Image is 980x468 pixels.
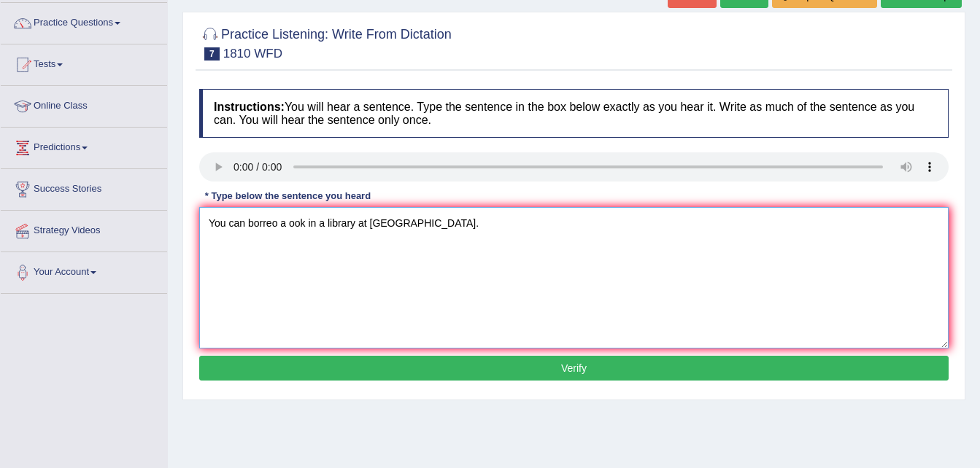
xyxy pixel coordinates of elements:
[199,24,452,61] h2: Practice Listening: Write From Dictation
[1,44,167,81] a: Tests
[223,47,282,61] small: 1810 WFD
[199,89,949,138] h4: You will hear a sentence. Type the sentence in the box below exactly as you hear it. Write as muc...
[1,86,167,122] a: Online Class
[1,128,167,164] a: Predictions
[1,3,167,39] a: Practice Questions
[1,252,167,289] a: Your Account
[204,47,220,61] span: 7
[199,189,377,203] div: * Type below the sentence you heard
[1,211,167,247] a: Strategy Videos
[199,356,949,381] button: Verify
[214,101,285,113] b: Instructions:
[1,169,167,206] a: Success Stories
